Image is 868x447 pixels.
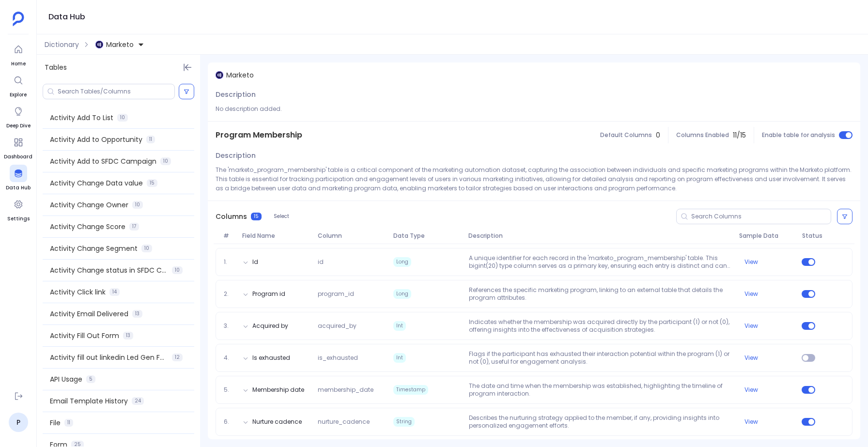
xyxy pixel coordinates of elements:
[50,396,128,406] span: Email Template History
[314,232,389,240] span: Column
[314,386,389,394] span: membership_date
[220,354,239,362] span: 4.
[4,134,32,161] a: Dashboard
[744,322,758,330] button: View
[252,386,304,394] button: Membership date
[465,414,735,430] p: Describes the nurturing strategy applied to the member, if any, providing insights into personali...
[465,382,735,398] p: The date and time when the membership was established, highlighting the timeline of program inter...
[220,418,239,426] span: 6.
[45,40,79,49] span: Dictionary
[676,131,729,139] span: Columns Enabled
[216,212,247,221] span: Columns
[252,322,288,330] button: Acquired by
[109,288,120,296] span: 14
[314,322,389,330] span: acquired_by
[37,55,200,80] div: Tables
[220,258,239,266] span: 1.
[50,287,106,297] span: Activity Click link
[314,290,389,298] span: program_id
[251,213,262,220] span: 15
[50,113,113,123] span: Activity Add To List
[465,350,735,366] p: Flags if the participant has exhausted their interaction potential within the program (1) or not ...
[393,353,406,363] span: Int
[744,418,758,426] button: View
[50,353,168,362] span: Activity fill out linkedin Led Gen Form
[216,90,256,99] span: Description
[50,418,61,428] span: File
[393,321,406,331] span: Int
[181,61,194,74] button: Hide Tables
[744,354,758,362] button: View
[50,200,128,210] span: Activity Change Owner
[465,232,735,240] span: Description
[93,37,146,52] button: Marketo
[220,386,239,394] span: 5.
[10,91,27,99] span: Explore
[50,265,168,275] span: Activity Change status in SFDC Campaign
[10,72,27,99] a: Explore
[216,129,302,141] span: Program Membership
[219,232,238,240] span: #
[50,156,156,166] span: Activity Add to SFDC Campaign
[314,418,389,426] span: nurture_cadence
[146,136,155,143] span: 11
[238,232,314,240] span: Field Name
[465,254,735,270] p: A unique identifier for each record in the 'marketo_program_membership' table. This bigint(20) ty...
[389,232,465,240] span: Data Type
[50,331,119,340] span: Activity Fill Out Form
[252,418,302,426] button: Nurture cadence
[252,354,290,362] button: Is exhausted
[132,201,143,209] span: 10
[58,88,174,95] input: Search Tables/Columns
[393,289,411,299] span: Long
[220,322,239,330] span: 3.
[50,374,82,384] span: API Usage
[50,309,128,319] span: Activity Email Delivered
[141,245,152,252] span: 10
[744,290,758,298] button: View
[4,153,32,161] span: Dashboard
[129,223,139,231] span: 17
[267,210,295,223] button: Select
[216,104,852,113] p: No description added.
[656,130,660,140] span: 0
[106,40,134,49] span: Marketo
[252,258,258,266] button: Id
[147,179,157,187] span: 15
[220,290,239,298] span: 2.
[50,244,138,253] span: Activity Change Segment
[10,41,27,68] a: Home
[465,318,735,334] p: Indicates whether the membership was acquired directly by the participant (1) or not (0), offerin...
[744,258,758,266] button: View
[216,165,852,193] p: The 'marketo_program_membership' table is a critical component of the marketing automation datase...
[50,178,143,188] span: Activity Change Data value
[744,386,758,394] button: View
[50,222,125,231] span: Activity Change Score
[95,41,103,48] img: marketo.svg
[252,290,285,298] button: Program id
[117,114,128,122] span: 10
[216,71,223,79] img: marketo.svg
[172,266,183,274] span: 10
[6,122,31,130] span: Deep Dive
[762,131,835,139] span: Enable table for analysis
[13,12,24,26] img: petavue logo
[123,332,133,339] span: 13
[6,103,31,130] a: Deep Dive
[314,258,389,266] span: id
[7,215,30,223] span: Settings
[7,196,30,223] a: Settings
[691,213,831,220] input: Search Columns
[733,130,746,140] span: 11 / 15
[132,310,142,318] span: 13
[393,257,411,267] span: Long
[393,417,415,427] span: String
[86,375,95,383] span: 5
[798,232,823,240] span: Status
[314,354,389,362] span: is_exhausted
[226,70,254,80] span: Marketo
[6,165,31,192] a: Data Hub
[50,135,142,144] span: Activity Add to Opportunity
[216,151,256,160] span: Description
[132,397,144,405] span: 24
